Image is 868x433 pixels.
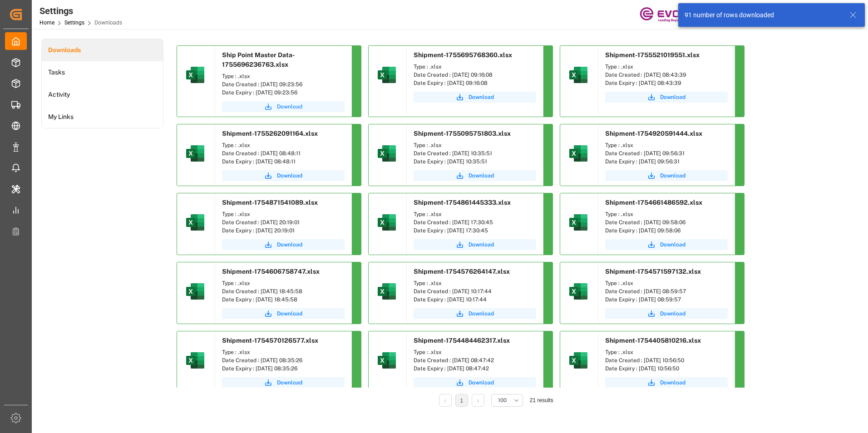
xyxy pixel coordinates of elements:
[469,93,494,101] span: Download
[469,379,494,387] span: Download
[222,51,295,68] span: Ship Point Master Data-1755696236763.xlsx
[42,39,163,61] a: Downloads
[222,239,345,250] button: Download
[376,143,398,164] img: microsoft-excel-2019--v1.png
[605,79,728,87] div: Date Expiry : [DATE] 08:43:39
[605,210,728,218] div: Type : .xlsx
[605,364,728,373] div: Date Expiry : [DATE] 10:56:50
[42,84,163,106] li: Activity
[277,241,302,249] span: Download
[222,157,345,166] div: Date Expiry : [DATE] 08:48:11
[414,63,536,71] div: Type : .xlsx
[222,348,345,356] div: Type : .xlsx
[39,4,122,18] div: Settings
[222,308,345,319] a: Download
[222,210,345,218] div: Type : .xlsx
[184,212,206,233] img: microsoft-excel-2019--v1.png
[567,143,589,164] img: microsoft-excel-2019--v1.png
[414,51,512,59] span: Shipment-1755695768360.xlsx
[222,295,345,304] div: Date Expiry : [DATE] 18:45:58
[469,172,494,180] span: Download
[660,379,686,387] span: Download
[605,141,728,149] div: Type : .xlsx
[605,226,728,235] div: Date Expiry : [DATE] 09:58:06
[222,279,345,287] div: Type : .xlsx
[605,308,728,319] button: Download
[222,80,345,89] div: Date Created : [DATE] 09:23:56
[660,310,686,318] span: Download
[414,356,536,364] div: Date Created : [DATE] 08:47:42
[605,348,728,356] div: Type : .xlsx
[222,337,318,344] span: Shipment-1754570126577.xlsx
[277,310,302,318] span: Download
[64,20,84,26] a: Settings
[222,226,345,235] div: Date Expiry : [DATE] 20:19:01
[498,396,507,404] span: 100
[222,130,318,137] span: Shipment-1755262091164.xlsx
[376,212,398,233] img: microsoft-excel-2019--v1.png
[605,239,728,250] button: Download
[414,149,536,157] div: Date Created : [DATE] 10:35:51
[530,397,553,403] span: 21 results
[605,51,700,59] span: Shipment-1755521019551.xlsx
[605,295,728,304] div: Date Expiry : [DATE] 08:59:57
[469,241,494,249] span: Download
[414,268,510,275] span: Shipment-1754576264147.xlsx
[414,226,536,235] div: Date Expiry : [DATE] 17:30:45
[277,103,302,111] span: Download
[605,92,728,103] button: Download
[605,279,728,287] div: Type : .xlsx
[414,157,536,166] div: Date Expiry : [DATE] 10:35:51
[222,287,345,295] div: Date Created : [DATE] 18:45:58
[184,349,206,371] img: microsoft-excel-2019--v1.png
[414,71,536,79] div: Date Created : [DATE] 09:16:08
[414,377,536,388] button: Download
[605,337,701,344] span: Shipment-1754405810216.xlsx
[414,308,536,319] button: Download
[414,239,536,250] button: Download
[414,92,536,103] button: Download
[222,170,345,181] button: Download
[222,377,345,388] button: Download
[414,279,536,287] div: Type : .xlsx
[414,348,536,356] div: Type : .xlsx
[184,143,206,164] img: microsoft-excel-2019--v1.png
[605,287,728,295] div: Date Created : [DATE] 08:59:57
[567,64,589,86] img: microsoft-excel-2019--v1.png
[414,337,510,344] span: Shipment-1754484462317.xlsx
[222,141,345,149] div: Type : .xlsx
[222,149,345,157] div: Date Created : [DATE] 08:48:11
[567,212,589,233] img: microsoft-excel-2019--v1.png
[605,268,701,275] span: Shipment-1754571597132.xlsx
[376,280,398,302] img: microsoft-excel-2019--v1.png
[414,79,536,87] div: Date Expiry : [DATE] 09:16:08
[222,101,345,112] button: Download
[42,61,163,84] li: Tasks
[605,63,728,71] div: Type : .xlsx
[567,349,589,371] img: microsoft-excel-2019--v1.png
[660,172,686,180] span: Download
[605,356,728,364] div: Date Created : [DATE] 10:56:50
[222,72,345,80] div: Type : .xlsx
[277,379,302,387] span: Download
[222,268,320,275] span: Shipment-1754606758747.xlsx
[376,64,398,86] img: microsoft-excel-2019--v1.png
[685,10,841,20] div: 91 number of rows downloaded
[414,295,536,304] div: Date Expiry : [DATE] 10:17:44
[414,141,536,149] div: Type : .xlsx
[222,364,345,373] div: Date Expiry : [DATE] 08:35:26
[414,218,536,226] div: Date Created : [DATE] 17:30:45
[222,218,345,226] div: Date Created : [DATE] 20:19:01
[469,310,494,318] span: Download
[184,280,206,302] img: microsoft-excel-2019--v1.png
[605,377,728,388] button: Download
